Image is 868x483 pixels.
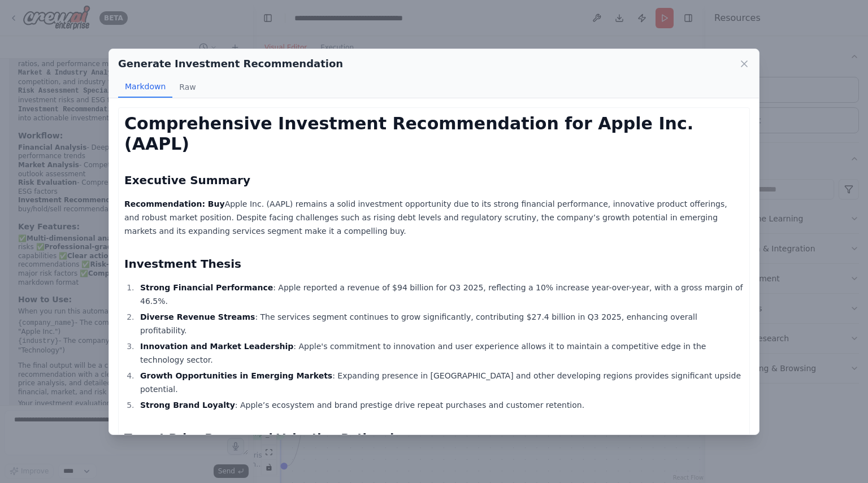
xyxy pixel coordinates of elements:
button: Markdown [118,76,172,98]
strong: Innovation and Market Leadership [140,342,293,351]
strong: Strong Financial Performance [140,283,273,292]
strong: Growth Opportunities in Emerging Markets [140,371,332,380]
li: : Apple’s ecosystem and brand prestige drive repeat purchases and customer retention. [137,398,744,412]
p: Apple Inc. (AAPL) remains a solid investment opportunity due to its strong financial performance,... [124,197,744,238]
strong: Diverse Revenue Streams [140,312,255,321]
li: : Expanding presence in [GEOGRAPHIC_DATA] and other developing regions provides significant upsid... [137,369,744,396]
h1: Comprehensive Investment Recommendation for Apple Inc. (AAPL) [124,114,744,154]
li: : The services segment continues to grow significantly, contributing $27.4 billion in Q3 2025, en... [137,310,744,337]
h2: Generate Investment Recommendation [118,56,343,72]
li: : Apple's commitment to innovation and user experience allows it to maintain a competitive edge i... [137,340,744,367]
h2: Investment Thesis [124,256,744,272]
strong: Strong Brand Loyalty [140,401,235,410]
h2: Executive Summary [124,172,744,188]
h2: Target Price Range and Valuation Rationale [124,430,744,446]
li: : Apple reported a revenue of $94 billion for Q3 2025, reflecting a 10% increase year-over-year, ... [137,281,744,308]
strong: Recommendation: Buy [124,199,225,208]
button: Raw [172,76,202,98]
